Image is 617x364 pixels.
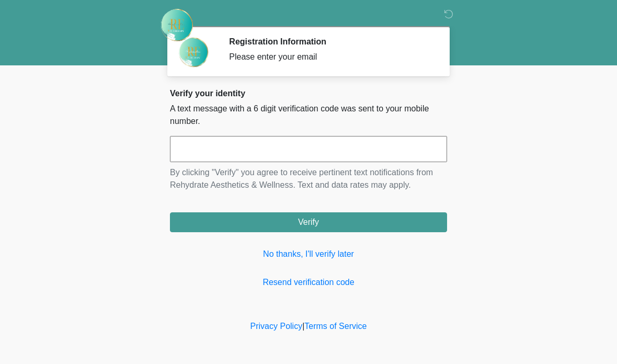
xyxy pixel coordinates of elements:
[302,322,304,331] a: |
[250,322,303,331] a: Privacy Policy
[159,8,194,42] img: Rehydrate Aesthetics & Wellness Logo
[229,51,431,63] div: Please enter your email
[304,322,367,331] a: Terms of Service
[170,248,447,260] a: No thanks, I'll verify later
[170,166,447,191] p: By clicking "Verify" you agree to receive pertinent text notifications from Rehydrate Aesthetics ...
[170,103,447,128] p: A text message with a 6 digit verification code was sent to your mobile number.
[170,212,447,232] button: Verify
[178,37,209,68] img: Agent Avatar
[170,276,447,289] a: Resend verification code
[170,88,447,98] h2: Verify your identity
